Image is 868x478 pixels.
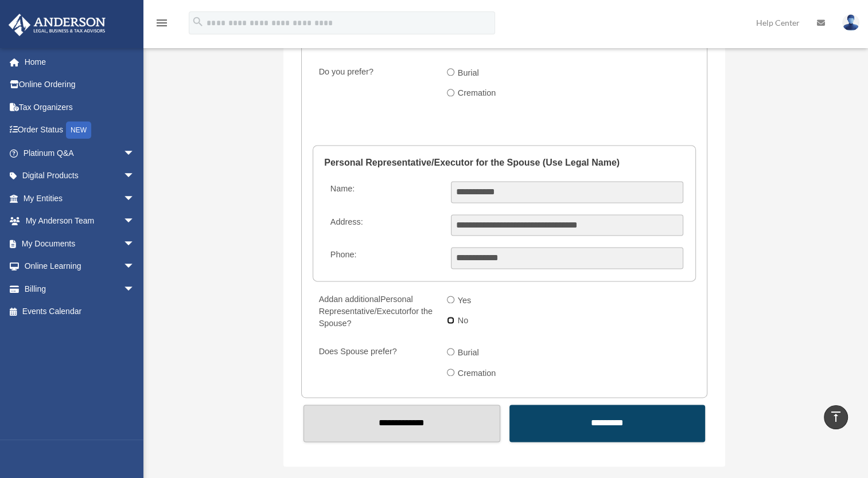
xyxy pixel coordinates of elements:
[123,210,146,233] span: arrow_drop_down
[325,181,442,203] label: Name:
[8,73,152,96] a: Online Ordering
[66,122,91,139] div: NEW
[155,20,169,30] a: menu
[123,232,146,256] span: arrow_drop_down
[314,64,438,105] label: Do you prefer?
[123,255,146,279] span: arrow_drop_down
[325,214,442,236] label: Address:
[454,85,501,103] label: Cremation
[123,142,146,165] span: arrow_drop_down
[8,255,152,278] a: Online Learningarrow_drop_down
[192,15,204,28] i: search
[314,344,438,385] label: Does Spouse prefer?
[123,277,146,301] span: arrow_drop_down
[8,164,152,187] a: Digital Productsarrow_drop_down
[319,295,413,316] span: Personal Representative/Executor
[5,14,109,36] img: Anderson Advisors Platinum Portal
[8,300,152,323] a: Events Calendar
[8,232,152,255] a: My Documentsarrow_drop_down
[314,292,438,332] label: Add for the Spouse?
[8,187,152,210] a: My Entitiesarrow_drop_down
[829,410,843,424] i: vertical_align_top
[842,14,859,31] img: User Pic
[454,312,473,331] label: No
[123,164,146,188] span: arrow_drop_down
[8,96,152,119] a: Tax Organizers
[123,187,146,210] span: arrow_drop_down
[325,247,442,269] label: Phone:
[8,50,152,73] a: Home
[333,295,380,304] span: an additional
[8,119,152,142] a: Order StatusNEW
[454,365,501,383] label: Cremation
[8,277,152,300] a: Billingarrow_drop_down
[454,344,484,362] label: Burial
[454,64,484,83] label: Burial
[824,405,848,429] a: vertical_align_top
[8,210,152,233] a: My Anderson Teamarrow_drop_down
[324,146,684,180] legend: Personal Representative/Executor for the Spouse (Use Legal Name)
[155,16,169,30] i: menu
[8,142,152,164] a: Platinum Q&Aarrow_drop_down
[454,292,476,310] label: Yes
